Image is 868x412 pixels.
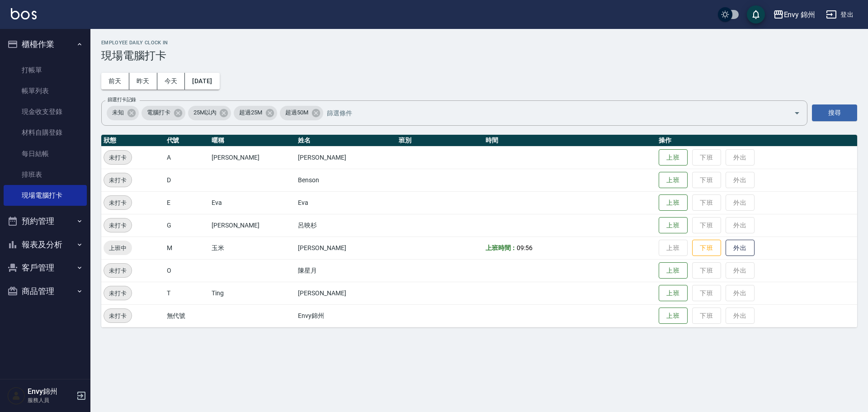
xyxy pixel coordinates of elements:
[108,96,136,103] label: 篩選打卡記錄
[4,60,87,81] a: 打帳單
[28,387,74,396] h5: Envy錦州
[165,282,209,304] td: T
[188,106,231,120] div: 25M以內
[659,172,688,189] button: 上班
[822,6,857,23] button: 登出
[142,108,176,117] span: 電腦打卡
[209,282,296,304] td: Ting
[517,244,533,251] span: 09:56
[107,108,129,117] span: 未知
[790,106,804,120] button: Open
[142,106,185,120] div: 電腦打卡
[769,5,819,24] button: Envy 錦州
[104,153,132,162] span: 未打卡
[659,308,688,324] button: 上班
[4,164,87,185] a: 排班表
[296,259,396,282] td: 陳星月
[165,191,209,214] td: E
[188,108,222,117] span: 25M以內
[4,143,87,164] a: 每日結帳
[104,266,132,275] span: 未打卡
[185,73,219,90] button: [DATE]
[101,73,129,90] button: 前天
[209,135,296,147] th: 暱稱
[104,221,132,230] span: 未打卡
[280,106,323,120] div: 超過50M
[296,146,396,169] td: [PERSON_NAME]
[4,209,87,233] button: 預約管理
[726,240,755,256] button: 外出
[165,304,209,327] td: 無代號
[296,191,396,214] td: Eva
[659,217,688,234] button: 上班
[747,5,765,24] button: save
[129,73,157,90] button: 昨天
[209,214,296,237] td: [PERSON_NAME]
[296,214,396,237] td: 呂映杉
[296,135,396,147] th: 姓名
[280,108,314,117] span: 超過50M
[656,135,857,147] th: 操作
[483,135,656,147] th: 時間
[4,185,87,206] a: 現場電腦打卡
[4,101,87,122] a: 現金收支登錄
[104,198,132,208] span: 未打卡
[659,262,688,279] button: 上班
[209,146,296,169] td: [PERSON_NAME]
[4,122,87,143] a: 材料自購登錄
[4,233,87,256] button: 報表及分析
[296,304,396,327] td: Envy錦州
[296,282,396,304] td: [PERSON_NAME]
[396,135,483,147] th: 班別
[165,259,209,282] td: O
[165,214,209,237] td: G
[104,311,132,321] span: 未打卡
[209,237,296,259] td: 玉米
[659,285,688,302] button: 上班
[104,175,132,185] span: 未打卡
[659,194,688,211] button: 上班
[659,149,688,166] button: 上班
[28,396,74,404] p: 服務人員
[296,237,396,259] td: [PERSON_NAME]
[4,279,87,303] button: 商品管理
[4,256,87,279] button: 客戶管理
[165,135,209,147] th: 代號
[11,8,37,19] img: Logo
[325,105,778,121] input: 篩選條件
[104,243,132,253] span: 上班中
[157,73,185,90] button: 今天
[101,40,857,46] h2: Employee Daily Clock In
[812,104,857,121] button: 搜尋
[165,146,209,169] td: A
[107,106,139,120] div: 未知
[209,191,296,214] td: Eva
[104,289,132,298] span: 未打卡
[165,169,209,191] td: D
[4,33,87,56] button: 櫃檯作業
[234,108,268,117] span: 超過25M
[692,240,721,256] button: 下班
[7,387,25,405] img: Person
[296,169,396,191] td: Benson
[234,106,277,120] div: 超過25M
[784,9,816,20] div: Envy 錦州
[486,244,517,251] b: 上班時間：
[165,237,209,259] td: M
[101,135,165,147] th: 狀態
[4,81,87,101] a: 帳單列表
[101,49,857,62] h3: 現場電腦打卡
